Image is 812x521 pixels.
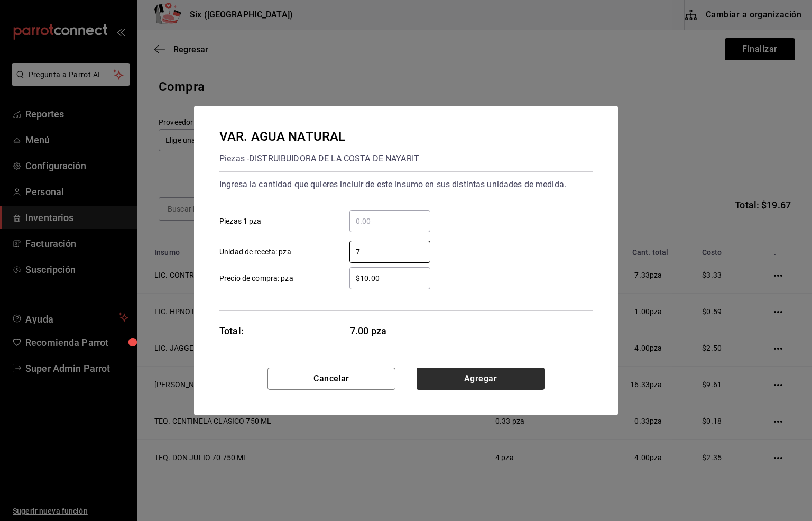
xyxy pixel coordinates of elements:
[267,368,395,390] button: Cancelar
[219,246,291,258] span: Unidad de receta: pza
[219,150,419,167] div: Piezas - DISTRUIBUIDORA DE LA COSTA DE NAYARIT
[350,324,431,338] span: 7.00 pza
[417,368,545,390] button: Agregar
[349,215,430,227] input: Piezas 1 pza
[349,245,430,258] input: Unidad de receta: pza
[219,176,593,193] div: Ingresa la cantidad que quieres incluir de este insumo en sus distintas unidades de medida.
[219,216,262,227] span: Piezas 1 pza
[219,273,293,284] span: Precio de compra: pza
[219,324,244,338] div: Total:
[349,272,430,285] input: Precio de compra: pza
[219,127,419,146] div: VAR. AGUA NATURAL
